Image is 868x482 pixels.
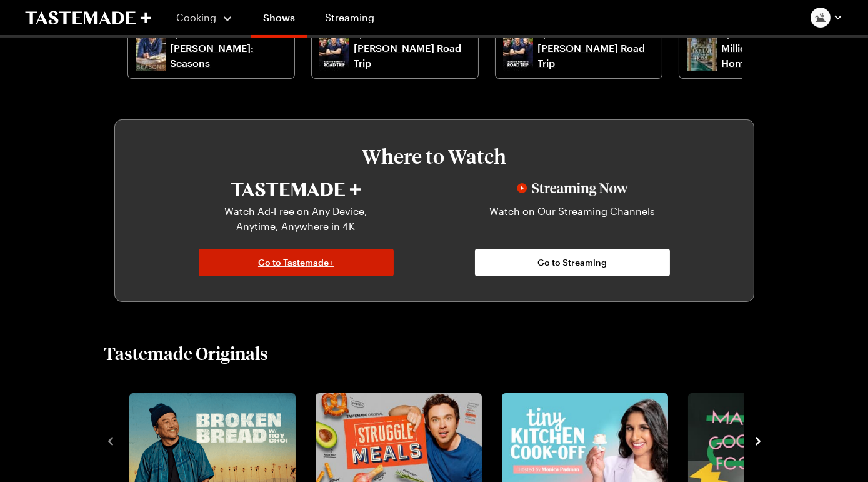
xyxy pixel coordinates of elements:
a: [PERSON_NAME] Road Trip [538,41,654,71]
p: Watch on Our Streaming Channels [482,204,662,234]
button: Cooking [176,3,233,33]
p: Watch Ad-Free on Any Device, Anytime, Anywhere in 4K [206,204,386,234]
button: Profile picture [811,8,843,28]
a: Million Dollar Dream Home [722,41,838,71]
a: To Tastemade Home Page [25,11,151,25]
img: Profile picture [811,8,831,28]
button: navigate to previous item [104,433,117,448]
span: Go to Streaming [537,256,607,269]
span: Cooking [177,11,217,23]
span: Go to Tastemade+ [258,256,334,269]
a: [PERSON_NAME]: Seasons [171,41,287,71]
a: Go to Streaming [475,249,670,276]
h3: Where to Watch [152,145,716,168]
a: Shows [251,3,307,38]
img: Tastemade+ [231,183,361,196]
img: Streaming [517,183,628,196]
a: Go to Tastemade+ [199,249,394,276]
a: [PERSON_NAME] Road Trip [354,41,471,71]
h2: Tastemade Originals [104,342,269,364]
button: navigate to next item [752,433,764,448]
